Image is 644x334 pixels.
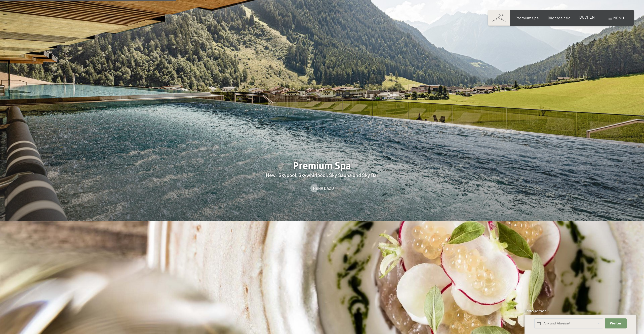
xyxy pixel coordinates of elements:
button: Weiter [605,318,626,329]
a: BUCHEN [579,15,595,19]
a: Mehr dazu [310,185,334,191]
span: Weiter [610,321,622,326]
a: Bildergalerie [548,15,571,20]
span: Mehr dazu [313,185,334,191]
a: Premium Spa [515,15,539,20]
span: Schnellanfrage [525,309,546,313]
span: Menü [613,15,624,20]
